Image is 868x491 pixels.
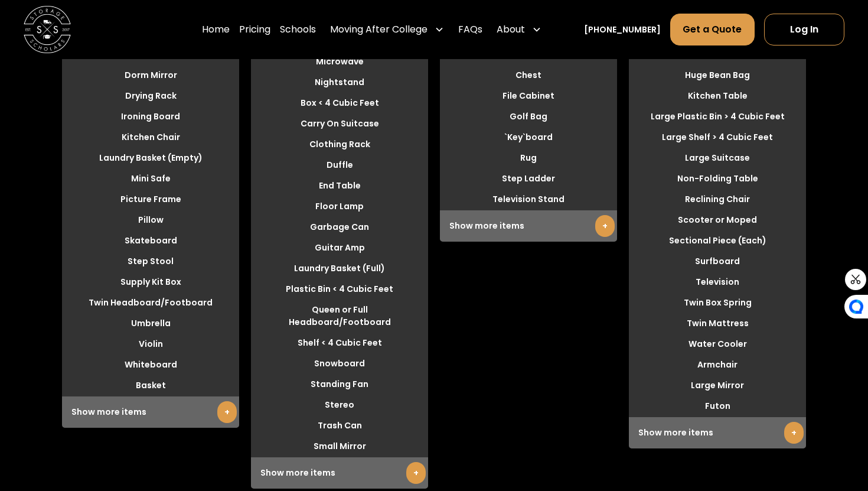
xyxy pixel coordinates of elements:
[251,355,428,373] li: Snowboard
[629,108,806,126] li: Large Plastic Bin > 4 Cubic Feet
[497,22,525,37] div: About
[239,13,270,46] a: Pricing
[440,66,617,84] li: Chest
[440,149,617,167] li: Rug
[629,232,806,250] li: Sectional Piece (Each)
[62,314,239,333] li: Umbrella
[251,73,428,92] li: Nightstand
[251,53,428,71] li: Microwave
[251,177,428,195] li: End Table
[784,422,804,444] a: +
[280,13,316,46] a: Schools
[251,94,428,112] li: Box < 4 Cubic Feet
[62,87,239,105] li: Drying Rack
[251,239,428,257] li: Guitar Amp
[629,397,806,415] li: Futon
[62,211,239,229] li: Pillow
[62,128,239,147] li: Kitchen Chair
[251,375,428,394] li: Standing Fan
[629,376,806,395] li: Large Mirror
[629,149,806,167] li: Large Suitcase
[440,210,617,242] div: Show more items
[251,115,428,133] li: Carry On Suitcase
[62,190,239,209] li: Picture Frame
[629,294,806,312] li: Twin Box Spring
[251,437,428,456] li: Small Mirror
[251,259,428,278] li: Laundry Basket (Full)
[764,14,844,45] a: Log In
[251,280,428,298] li: Plastic Bin < 4 Cubic Feet
[24,6,71,53] img: Storage Scholars main logo
[629,356,806,374] li: Armchair
[629,128,806,147] li: Large Shelf > 4 Cubic Feet
[251,417,428,435] li: Trash Can
[251,218,428,236] li: Garbage Can
[629,273,806,291] li: Television
[629,252,806,271] li: Surfboard
[62,66,239,84] li: Dorm Mirror
[62,335,239,353] li: Violin
[62,376,239,395] li: Basket
[62,252,239,271] li: Step Stool
[251,197,428,216] li: Floor Lamp
[251,301,428,331] li: Queen or Full Headboard/Footboard
[440,128,617,147] li: `Key`board
[217,401,237,423] a: +
[251,334,428,352] li: Shelf < 4 Cubic Feet
[62,170,239,188] li: Mini Safe
[629,211,806,229] li: Scooter or Moped
[251,156,428,174] li: Duffle
[330,22,428,37] div: Moving After College
[406,462,426,484] a: +
[62,273,239,291] li: Supply Kit Box
[251,457,428,489] div: Show more items
[629,190,806,209] li: Reclining Chair
[62,232,239,250] li: Skateboard
[62,356,239,374] li: Whiteboard
[62,294,239,312] li: Twin Headboard/Footboard
[595,215,615,237] a: +
[62,149,239,167] li: Laundry Basket (Empty)
[325,13,449,46] div: Moving After College
[629,66,806,84] li: Huge Bean Bag
[251,396,428,414] li: Stereo
[251,135,428,154] li: Clothing Rack
[440,87,617,105] li: File Cabinet
[492,13,546,46] div: About
[458,13,482,46] a: FAQs
[629,417,806,448] div: Show more items
[440,108,617,126] li: Golf Bag
[629,87,806,105] li: Kitchen Table
[62,108,239,126] li: Ironing Board
[629,335,806,353] li: Water Cooler
[202,13,230,46] a: Home
[440,170,617,188] li: Step Ladder
[629,314,806,333] li: Twin Mattress
[629,170,806,188] li: Non-Folding Table
[62,396,239,428] div: Show more items
[440,190,617,209] li: Television Stand
[584,24,661,36] a: [PHONE_NUMBER]
[670,14,754,45] a: Get a Quote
